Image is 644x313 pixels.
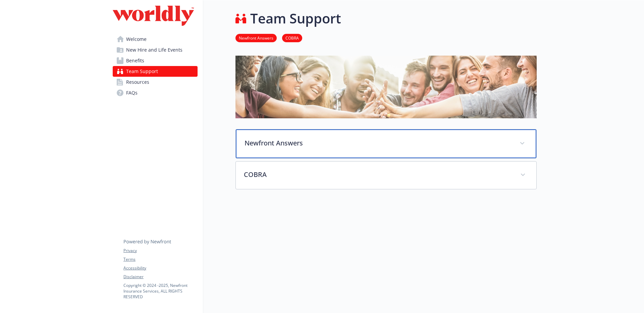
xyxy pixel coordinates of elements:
[113,45,198,55] a: New Hire and Life Events
[235,35,277,41] a: Newfront Answers
[113,66,198,77] a: Team Support
[244,170,512,180] p: COBRA
[113,55,198,66] a: Benefits
[113,87,198,98] a: FAQs
[126,66,158,77] span: Team Support
[126,55,144,66] span: Benefits
[113,77,198,87] a: Resources
[123,265,197,271] a: Accessibility
[126,87,138,98] span: FAQs
[282,35,302,41] a: COBRA
[126,77,149,87] span: Resources
[123,248,197,254] a: Privacy
[113,34,198,45] a: Welcome
[123,274,197,280] a: Disclaimer
[250,8,341,28] h1: Team Support
[126,34,147,45] span: Welcome
[126,45,182,55] span: New Hire and Life Events
[123,256,197,262] a: Terms
[236,129,536,158] div: Newfront Answers
[236,162,536,189] div: COBRA
[123,283,197,300] p: Copyright © 2024 - 2025 , Newfront Insurance Services, ALL RIGHTS RESERVED
[245,138,512,148] p: Newfront Answers
[235,56,537,118] img: team support page banner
